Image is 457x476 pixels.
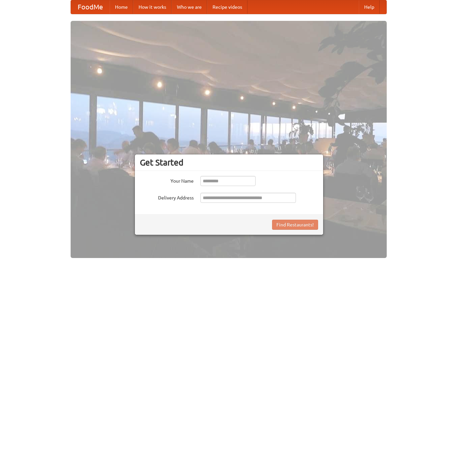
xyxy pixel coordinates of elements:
[207,0,247,14] a: Recipe videos
[110,0,133,14] a: Home
[272,220,318,230] button: Find Restaurants!
[133,0,172,14] a: How it works
[359,0,380,14] a: Help
[71,0,110,14] a: FoodMe
[140,176,194,184] label: Your Name
[140,193,194,201] label: Delivery Address
[172,0,207,14] a: Who we are
[140,157,318,168] h3: Get Started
